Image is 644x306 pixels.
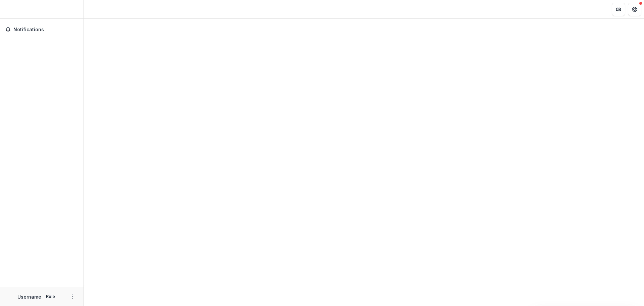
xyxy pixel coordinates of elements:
[3,24,81,35] button: Notifications
[69,293,77,301] button: More
[628,3,641,16] button: Get Help
[13,27,78,33] span: Notifications
[17,293,41,300] p: Username
[612,3,625,16] button: Partners
[44,294,57,300] p: Role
